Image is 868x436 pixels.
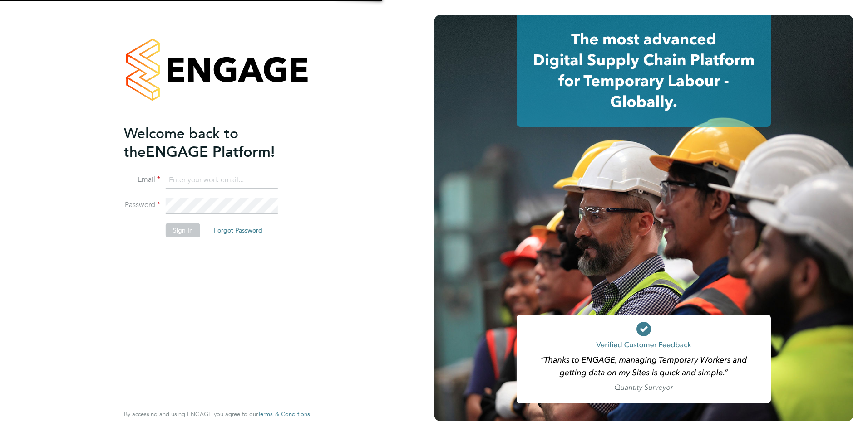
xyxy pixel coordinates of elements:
a: Terms & Conditions [258,411,310,418]
span: Welcome back to the [124,125,238,161]
h2: ENGAGE Platform! [124,124,301,161]
span: By accessing and using ENGAGE you agree to our [124,410,310,418]
label: Password [124,200,160,210]
label: Email [124,175,160,184]
button: Forgot Password [207,223,270,237]
button: Sign In [166,223,200,237]
input: Enter your work email... [166,172,278,189]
